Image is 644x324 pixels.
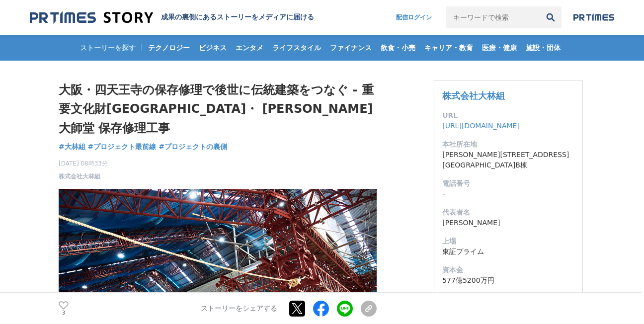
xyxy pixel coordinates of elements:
dd: [PERSON_NAME][STREET_ADDRESS] [GEOGRAPHIC_DATA]B棟 [442,150,574,170]
button: 検索 [540,6,562,28]
a: ライフスタイル [268,35,325,61]
span: 飲食・小売 [377,43,419,52]
span: ファイナンス [326,43,376,52]
a: #プロジェクトの裏側 [159,142,227,152]
dd: 577億5200万円 [442,275,574,286]
a: テクノロジー [144,35,194,61]
p: ストーリーをシェアする [201,304,277,313]
span: キャリア・教育 [420,43,477,52]
a: 株式会社大林組 [442,90,505,101]
a: 配信ログイン [386,6,442,28]
span: 医療・健康 [478,43,521,52]
img: 成果の裏側にあるストーリーをメディアに届ける [30,11,153,24]
dt: URL [442,110,574,121]
dd: [PERSON_NAME] [442,218,574,228]
a: [URL][DOMAIN_NAME] [442,122,520,130]
span: 施設・団体 [522,43,564,52]
span: エンタメ [232,43,267,52]
h1: 大阪・四天王寺の保存修理で後世に伝統建築をつなぐ - 重要文化財[GEOGRAPHIC_DATA]・ [PERSON_NAME]大師堂 保存修理工事 [59,81,377,138]
dt: 資本金 [442,265,574,275]
img: prtimes [573,13,614,21]
a: 成果の裏側にあるストーリーをメディアに届ける 成果の裏側にあるストーリーをメディアに届ける [30,11,314,24]
dt: 代表者名 [442,207,574,218]
a: ファイナンス [326,35,376,61]
a: 医療・健康 [478,35,521,61]
a: 飲食・小売 [377,35,419,61]
span: #大林組 [59,142,85,151]
a: エンタメ [232,35,267,61]
input: キーワードで検索 [446,6,540,28]
a: 施設・団体 [522,35,564,61]
dt: 上場 [442,236,574,246]
dt: 電話番号 [442,178,574,189]
a: キャリア・教育 [420,35,477,61]
p: 3 [59,311,69,316]
a: ビジネス [195,35,231,61]
dd: 東証プライム [442,246,574,257]
dd: - [442,189,574,199]
a: #プロジェクト最前線 [88,142,157,152]
span: #プロジェクト最前線 [88,142,157,151]
a: #大林組 [59,142,85,152]
span: ビジネス [195,43,231,52]
span: テクノロジー [144,43,194,52]
span: #プロジェクトの裏側 [159,142,227,151]
h2: 成果の裏側にあるストーリーをメディアに届ける [161,13,314,22]
span: ライフスタイル [268,43,325,52]
a: 株式会社大林組 [59,172,100,181]
dt: 本社所在地 [442,139,574,150]
span: [DATE] 08時33分 [59,159,108,168]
